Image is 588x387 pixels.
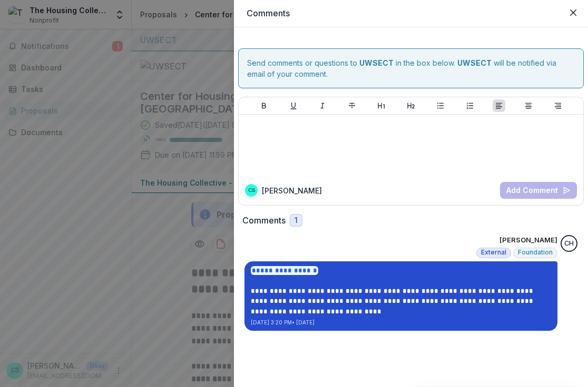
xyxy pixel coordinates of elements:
[248,188,255,193] div: Christie Stewart
[405,99,417,112] button: Heading 2
[518,249,553,256] span: Foundation
[522,99,535,112] button: Align Center
[565,4,582,21] button: Close
[295,216,298,225] span: 1
[493,99,505,112] button: Align Left
[375,99,388,112] button: Heading 1
[359,58,394,67] strong: UWSECT
[242,216,286,226] h2: Comments
[287,99,300,112] button: Underline
[316,99,329,112] button: Italicize
[238,48,584,88] div: Send comments or questions to in the box below. will be notified via email of your comment.
[258,99,270,112] button: Bold
[262,185,322,196] p: [PERSON_NAME]
[481,249,506,256] span: External
[500,182,577,199] button: Add Comment
[434,99,447,112] button: Bullet List
[251,319,551,327] p: [DATE] 3:20 PM • [DATE]
[247,8,575,18] h2: Comments
[346,99,358,112] button: Strike
[564,240,574,247] div: Carli Herz
[464,99,476,112] button: Ordered List
[457,58,492,67] strong: UWSECT
[552,99,564,112] button: Align Right
[499,235,557,246] p: [PERSON_NAME]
